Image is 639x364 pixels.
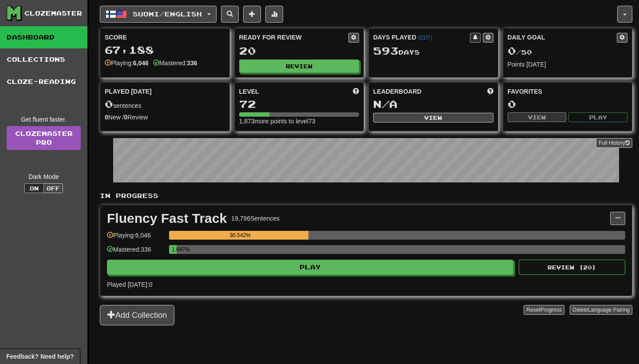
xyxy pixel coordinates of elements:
div: Ready for Review [239,33,349,42]
div: Clozemaster [24,9,82,18]
span: Leaderboard [373,87,422,96]
div: Day s [373,45,493,57]
button: View [373,113,493,123]
button: Suomi/English [100,6,217,23]
span: N/A [373,98,398,110]
button: More stats [265,6,283,23]
span: Progress [540,307,562,313]
div: Favorites [508,87,628,96]
div: 1.697% [172,245,177,254]
div: 0 [508,99,628,110]
div: Points [DATE] [508,60,628,69]
div: Score [105,33,225,42]
strong: 0 [124,114,128,121]
a: (CDT) [418,35,432,41]
span: / 50 [508,48,532,56]
span: This week in points, UTC [487,87,493,96]
span: Level [239,87,259,96]
button: Play [107,260,513,275]
span: 0 [105,98,113,110]
button: DeleteLanguage Pairing [570,305,632,315]
button: Play [568,112,627,122]
div: Fluency Fast Track [107,212,227,225]
div: Playing: [105,59,149,67]
button: Review (20) [519,260,625,275]
strong: 336 [187,59,197,67]
div: Mastered: [153,59,197,67]
div: 19,796 Sentences [231,214,280,223]
div: 30.542% [172,231,308,240]
span: Suomi / English [133,10,202,18]
div: 72 [239,99,359,110]
a: ClozemasterPro [7,126,81,150]
button: ResetProgress [524,305,564,315]
button: Full History [596,138,632,148]
button: Search sentences [221,6,239,23]
span: Score more points to level up [353,87,359,96]
div: Daily Goal [508,33,617,43]
span: 0 [508,44,516,57]
span: Language Pairing [588,307,630,313]
span: Played [DATE] [105,87,152,96]
span: Played [DATE]: 0 [107,281,152,288]
div: 1,873 more points to level 73 [239,117,359,126]
div: Get fluent faster. [7,115,81,124]
button: Add Collection [100,305,174,325]
span: Open feedback widget [6,352,74,361]
p: In Progress [100,191,632,200]
div: Days Played [373,33,470,42]
button: Off [43,183,63,193]
div: 67,188 [105,44,225,55]
button: Add sentence to collection [243,6,261,23]
div: Dark Mode [7,172,81,181]
button: Review [239,59,359,73]
div: 20 [239,45,359,56]
div: sentences [105,99,225,110]
button: View [508,112,567,122]
span: 593 [373,44,398,57]
div: Mastered: 336 [107,245,165,260]
div: Playing: 6,046 [107,231,165,245]
button: On [24,183,44,193]
strong: 6,046 [133,59,149,67]
strong: 0 [105,114,108,121]
div: New / Review [105,113,225,122]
